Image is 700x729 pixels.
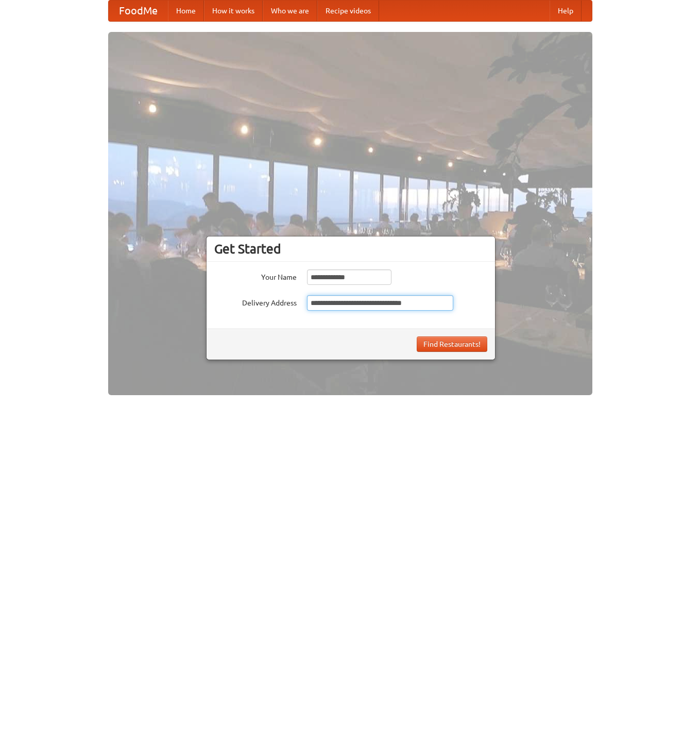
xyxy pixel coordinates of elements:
a: Home [168,1,204,21]
a: Help [550,1,582,21]
button: Find Restaurants! [417,336,487,352]
a: FoodMe [109,1,168,21]
a: Recipe videos [317,1,379,21]
h3: Get Started [214,241,487,257]
a: How it works [204,1,263,21]
label: Your Name [214,269,297,282]
label: Delivery Address [214,295,297,308]
a: Who we are [263,1,317,21]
